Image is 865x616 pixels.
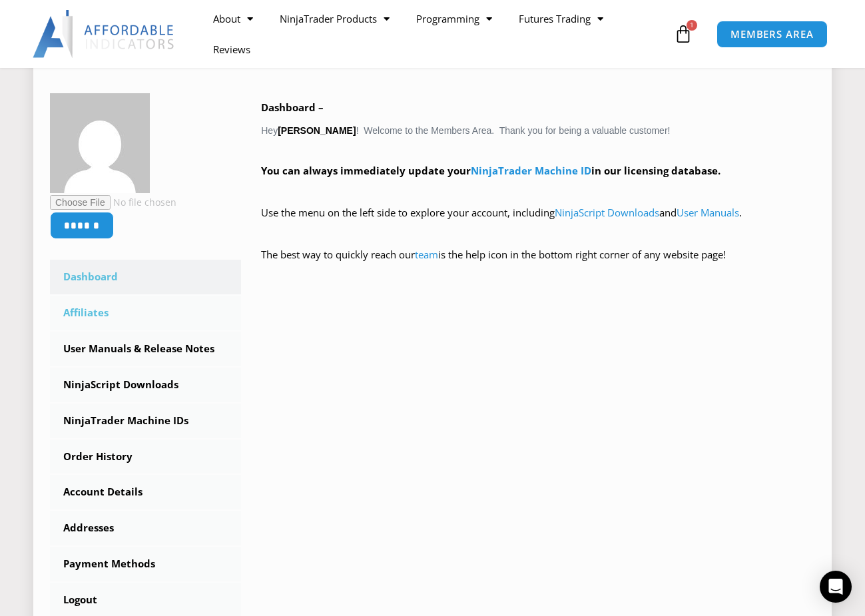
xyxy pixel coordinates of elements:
[820,571,852,603] div: Open Intercom Messenger
[261,164,721,177] strong: You can always immediately update your in our licensing database.
[471,164,591,177] a: NinjaTrader Machine ID
[687,20,697,31] span: 1
[50,332,241,366] a: User Manuals & Release Notes
[505,3,617,34] a: Futures Trading
[261,246,815,283] p: The best way to quickly reach our is the help icon in the bottom right corner of any website page!
[261,204,815,241] p: Use the menu on the left side to explore your account, including and .
[261,101,324,114] b: Dashboard –
[654,15,713,53] a: 1
[200,3,266,34] a: About
[677,206,739,219] a: User Manuals
[415,248,438,261] a: team
[50,511,241,545] a: Addresses
[50,260,241,294] a: Dashboard
[266,3,403,34] a: NinjaTrader Products
[50,93,150,193] img: 306a39d853fe7ca0a83b64c3a9ab38c2617219f6aea081d20322e8e32295346b
[50,296,241,330] a: Affiliates
[555,206,659,219] a: NinjaScript Downloads
[33,10,176,58] img: LogoAI | Affordable Indicators – NinjaTrader
[50,440,241,474] a: Order History
[730,29,814,39] span: MEMBERS AREA
[200,34,264,65] a: Reviews
[50,404,241,438] a: NinjaTrader Machine IDs
[278,125,356,136] strong: [PERSON_NAME]
[200,3,671,65] nav: Menu
[403,3,505,34] a: Programming
[261,99,815,283] div: Hey ! Welcome to the Members Area. Thank you for being a valuable customer!
[717,21,828,48] a: MEMBERS AREA
[50,547,241,581] a: Payment Methods
[50,475,241,509] a: Account Details
[50,368,241,402] a: NinjaScript Downloads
